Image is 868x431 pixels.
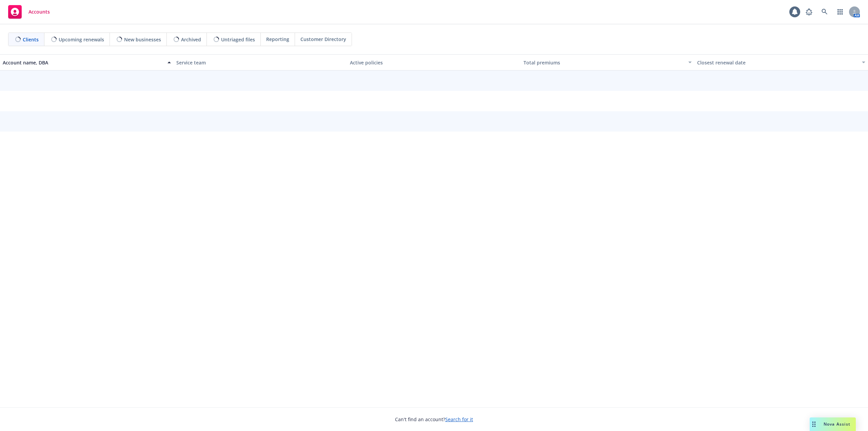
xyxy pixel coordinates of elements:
a: Search for it [445,416,473,423]
div: Account name, DBA [3,59,163,66]
a: Search [818,5,831,19]
span: Reporting [266,36,289,43]
span: Accounts [28,9,50,15]
div: Active policies [350,59,518,66]
a: Accounts [5,2,53,21]
button: Total premiums [521,54,694,71]
button: Nova Assist [810,417,856,431]
span: Customer Directory [300,36,346,43]
div: Service team [176,59,344,66]
span: Nova Assist [824,421,850,427]
span: Clients [23,36,39,43]
span: Can't find an account? [395,416,473,423]
span: New businesses [124,36,161,43]
button: Service team [174,54,347,71]
div: Closest renewal date [697,59,858,66]
button: Active policies [347,54,521,71]
span: Untriaged files [221,36,255,43]
button: Closest renewal date [694,54,868,71]
a: Switch app [833,5,847,19]
span: Upcoming renewals [59,36,104,43]
span: Archived [181,36,201,43]
a: Report a Bug [802,5,816,19]
div: Drag to move [810,417,818,431]
div: Total premiums [524,59,684,66]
